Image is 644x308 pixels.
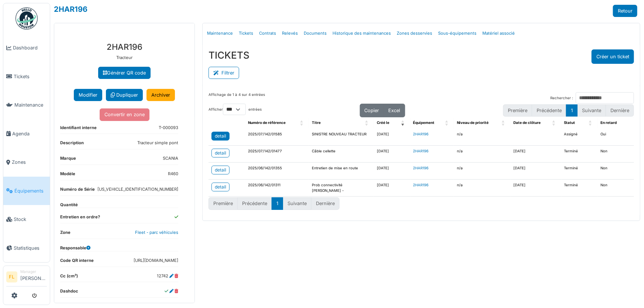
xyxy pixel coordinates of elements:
dt: Entretien en ordre? [60,214,100,223]
nav: pagination [503,104,634,117]
div: detail [215,150,226,156]
div: Affichage de 1 à 4 sur 4 entrées [209,92,265,104]
dd: R460 [168,171,178,177]
span: Date de clôture [513,121,541,125]
td: [DATE] [374,163,410,180]
span: Numéro de référence [248,121,286,125]
span: Niveau de priorité [457,121,489,125]
td: [DATE] [374,180,410,197]
dt: Modèle [60,171,75,180]
a: Documents [301,25,330,42]
dd: [URL][DOMAIN_NAME] [134,257,178,264]
span: Tickets [14,73,47,80]
span: Niveau de priorité: Activate to sort [502,117,506,129]
td: n/a [454,163,510,180]
dt: Identifiant interne [60,125,97,134]
a: Contrats [256,25,279,42]
td: Oui [597,129,634,146]
a: Sous-équipements [435,25,479,42]
span: Statut: Activate to sort [589,117,593,129]
td: Terminé [561,163,598,180]
span: Copier [365,108,379,113]
a: Tickets [236,25,256,42]
button: 1 [272,197,283,210]
a: Maintenance [204,25,236,42]
dt: Cc (cm³) [60,273,78,282]
p: Tracteur [60,55,189,61]
button: 1 [566,104,578,117]
a: 2HAR196 [413,149,429,153]
select: Afficherentrées [223,104,246,115]
a: Retour [613,5,637,17]
span: Titre: Activate to sort [365,117,369,129]
a: Maintenance [3,91,50,120]
span: Agenda [12,130,47,137]
span: Excel [389,108,400,113]
div: detail [215,184,226,190]
td: Prob connectivité [PERSON_NAME] - [309,180,374,197]
td: n/a [454,180,510,197]
span: En retard [600,121,617,125]
div: Manager [20,269,47,274]
span: Créé le: Activate to remove sorting [402,117,406,129]
div: detail [215,133,226,139]
a: Dupliquer [106,89,143,101]
a: FL Manager[PERSON_NAME] [6,269,47,287]
a: Relevés [279,25,301,42]
a: Dashboard [3,34,50,62]
td: Non [597,163,634,180]
td: Non [597,180,634,197]
dt: Marque [60,155,76,165]
a: Fleet - parc véhicules [135,230,178,235]
td: [DATE] [510,146,561,163]
dt: Code QR interne [60,257,94,267]
td: Terminé [561,146,598,163]
a: Statistiques [3,234,50,263]
span: Équipement [413,121,435,125]
td: [DATE] [374,146,410,163]
h3: 2HAR196 [60,42,189,52]
a: detail [211,183,230,191]
span: Zones [12,159,47,166]
a: detail [211,149,230,158]
td: [DATE] [510,163,561,180]
span: Statut [564,121,575,125]
button: Créer un ticket [592,49,634,64]
a: detail [211,166,230,174]
span: Maintenance [14,101,47,108]
td: Entretien de mise en route [309,163,374,180]
dt: Numéro de Série [60,186,95,195]
label: Rechercher : [550,96,573,101]
td: [DATE] [374,129,410,146]
td: Câble cellette [309,146,374,163]
li: [PERSON_NAME] [20,269,47,285]
a: Tickets [3,62,50,91]
button: Modifier [74,89,102,101]
td: SINISTRE NOUVEAU TRACTEUR [309,129,374,146]
a: Générer QR code [98,67,151,79]
span: Statistiques [14,245,47,252]
span: Stock [14,216,47,223]
a: 2HAR196 [54,5,87,14]
button: Filtrer [209,67,239,79]
td: 2025/07/142/01477 [245,146,309,163]
dd: T-000093 [159,125,178,131]
dt: Responsable [60,245,90,251]
td: 2025/07/142/01585 [245,129,309,146]
div: detail [215,167,226,173]
span: Dashboard [13,44,47,51]
a: 2HAR196 [413,132,429,136]
h3: TICKETS [209,49,249,61]
span: Équipements [14,187,47,194]
span: Créé le [377,121,389,125]
td: Terminé [561,180,598,197]
span: Date de clôture: Activate to sort [552,117,557,129]
dd: SCANIA [163,155,178,162]
td: n/a [454,146,510,163]
dd: [US_VEHICLE_IDENTIFICATION_NUMBER] [97,186,178,193]
dt: Zone [60,229,70,239]
a: Stock [3,205,50,234]
td: Non [597,146,634,163]
button: Copier [360,104,384,117]
td: n/a [454,129,510,146]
